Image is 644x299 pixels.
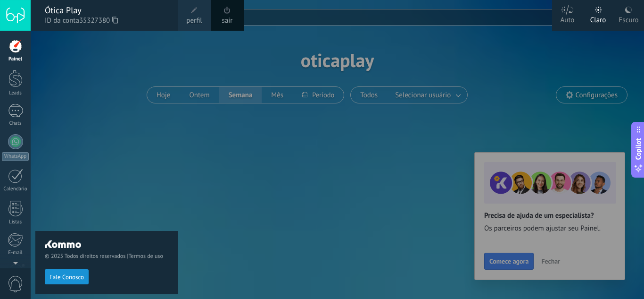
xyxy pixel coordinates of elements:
span: perfil [186,16,202,26]
button: Fale Conosco [45,269,89,284]
div: Auto [561,6,575,31]
a: Termos de uso [128,253,163,260]
div: WhatsApp [2,152,29,161]
span: © 2025 Todos direitos reservados | [45,253,168,260]
div: Calendário [2,186,29,192]
div: Chats [2,120,29,127]
a: sair [222,16,233,26]
span: ID da conta [45,16,168,26]
div: Escuro [619,6,638,31]
div: Painel [2,56,29,62]
span: Copilot [634,138,643,160]
span: 35327380 [79,16,118,26]
div: Ótica Play [45,5,168,16]
div: Leads [2,90,29,96]
span: Fale Conosco [50,274,84,281]
a: Fale Conosco [45,273,89,280]
div: Claro [590,6,606,31]
div: Listas [2,219,29,225]
div: E-mail [2,250,29,256]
